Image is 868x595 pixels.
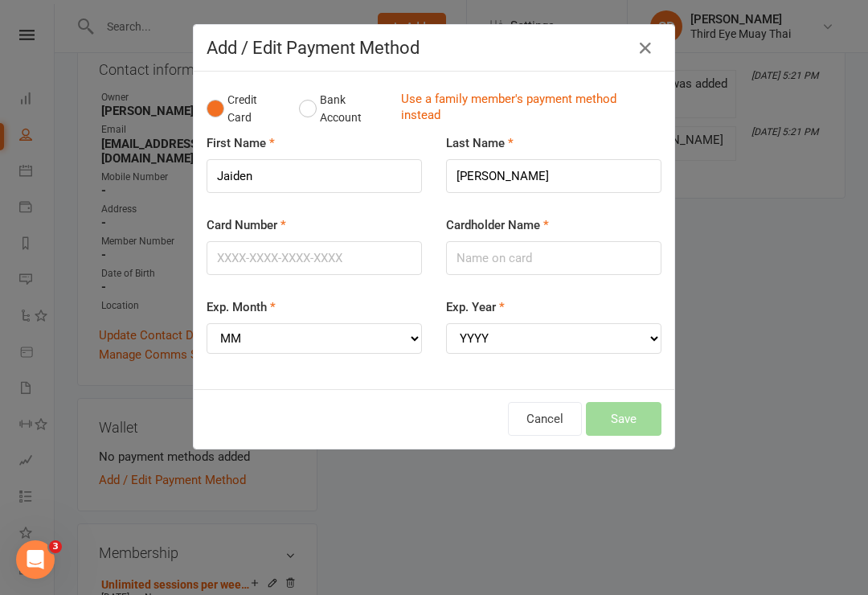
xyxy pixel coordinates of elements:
input: Name on card [446,241,661,275]
label: Exp. Year [446,297,505,317]
button: Credit Card [207,84,282,133]
label: Cardholder Name [446,215,549,235]
label: Last Name [446,133,514,153]
button: Close [633,35,658,61]
label: Exp. Month [207,297,276,317]
span: 3 [49,540,62,553]
button: Cancel [508,402,582,436]
iframe: Intercom live chat [16,540,55,579]
h4: Add / Edit Payment Method [207,38,661,58]
input: XXXX-XXXX-XXXX-XXXX [207,241,422,275]
a: Use a family member's payment method instead [401,91,653,127]
label: First Name [207,133,275,153]
button: Bank Account [299,84,388,133]
label: Card Number [207,215,286,235]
